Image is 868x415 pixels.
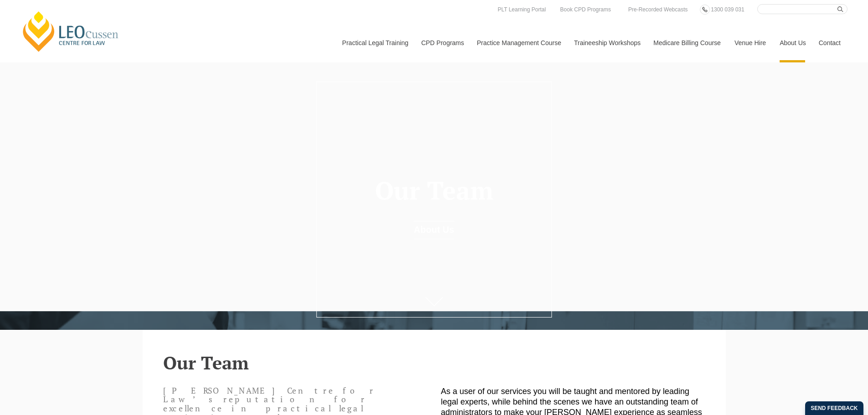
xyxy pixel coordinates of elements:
[495,5,548,15] a: PLT Learning Portal
[567,23,647,62] a: Traineeship Workshops
[330,177,538,205] h1: Our Team
[812,23,847,62] a: Contact
[335,23,415,62] a: Practical Legal Training
[728,23,773,62] a: Venue Hire
[163,353,705,373] h2: Our Team
[647,23,728,62] a: Medicare Billing Course
[21,10,121,53] a: [PERSON_NAME] Centre for Law
[709,5,746,15] a: 1300 039 031
[807,354,845,392] iframe: LiveChat chat widget
[414,23,470,62] a: CPD Programs
[626,5,690,15] a: Pre-Recorded Webcasts
[414,221,454,239] a: About Us
[558,5,613,15] a: Book CPD Programs
[470,23,567,62] a: Practice Management Course
[711,6,744,13] span: 1300 039 031
[773,23,812,62] a: About Us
